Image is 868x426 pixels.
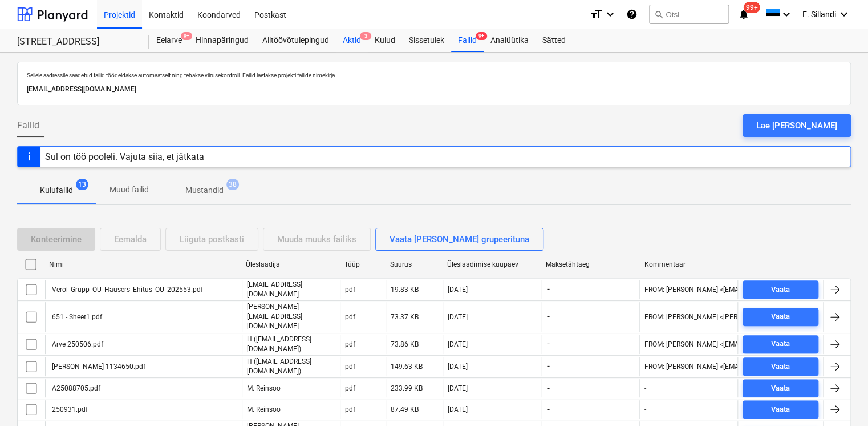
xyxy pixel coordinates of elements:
span: 3 [360,32,371,40]
i: Abikeskus [626,7,638,21]
div: Vaata [PERSON_NAME] grupeerituna [390,232,529,247]
div: Maksetähtaeg [546,260,635,268]
a: Sissetulek [402,29,451,52]
span: - [546,312,550,321]
div: Arve 250506.pdf [50,340,103,348]
div: 233.99 KB [391,384,423,392]
p: Kulufailid [40,184,73,196]
p: [EMAIL_ADDRESS][DOMAIN_NAME] [247,280,335,299]
span: - [546,361,550,371]
span: Failid [17,119,39,132]
div: 73.86 KB [391,340,419,348]
span: 9+ [181,32,192,40]
div: Tüüp [344,260,381,268]
div: Failid [451,29,484,52]
span: 9+ [476,32,487,40]
div: [PERSON_NAME] 1134650.pdf [50,363,145,371]
span: search [654,10,663,19]
div: Vaata [771,337,790,351]
div: Vaata [771,360,790,373]
div: pdf [345,405,355,413]
div: pdf [345,384,355,392]
i: keyboard_arrow_down [603,7,617,21]
div: Aktid [336,29,368,52]
div: pdf [345,313,355,321]
button: Vaata [743,335,818,353]
span: - [546,284,550,294]
div: 149.63 KB [391,363,423,371]
div: 19.83 KB [391,286,419,294]
div: 651 - Sheet1.pdf [50,313,102,321]
div: Verol_Grupp_OU_Hausers_Ehitus_OU_202553.pdf [50,286,203,294]
button: Vaata [743,308,818,326]
div: 73.37 KB [391,313,419,321]
button: Vaata [PERSON_NAME] grupeerituna [375,228,543,251]
a: Eelarve9+ [149,29,189,52]
p: M. Reinsoo [247,384,281,393]
a: Sätted [536,29,573,52]
div: [DATE] [448,384,468,392]
p: Sellele aadressile saadetud failid töödeldakse automaatselt ning tehakse viirusekontroll. Failid ... [27,71,841,79]
div: Vaata [771,403,790,416]
div: [STREET_ADDRESS] [17,36,136,48]
div: Vaata [771,310,790,323]
div: - [644,384,646,392]
iframe: Chat Widget [811,371,868,426]
span: - [546,339,550,349]
p: Muud failid [109,184,149,196]
span: 13 [76,179,88,190]
i: notifications [738,7,749,21]
div: [DATE] [448,313,468,321]
button: Vaata [743,379,818,397]
div: Vaata [771,382,790,395]
button: Lae [PERSON_NAME] [743,114,851,137]
a: Failid9+ [451,29,484,52]
div: Üleslaadimise kuupäev [447,260,537,268]
p: Mustandid [185,184,224,196]
div: pdf [345,363,355,371]
div: Kommentaar [644,260,733,268]
span: E. Sillandi [802,10,836,19]
i: keyboard_arrow_down [780,7,793,21]
div: A25088705.pdf [50,384,100,392]
div: Üleslaadija [246,260,335,268]
i: format_size [590,7,603,21]
a: Analüütika [484,29,536,52]
p: [EMAIL_ADDRESS][DOMAIN_NAME] [27,83,841,95]
p: M. Reinsoo [247,405,281,415]
span: 38 [226,179,239,190]
div: pdf [345,340,355,348]
div: pdf [345,286,355,294]
span: - [546,384,550,393]
p: H ([EMAIL_ADDRESS][DOMAIN_NAME]) [247,357,335,376]
div: Eelarve [149,29,189,52]
i: keyboard_arrow_down [837,7,851,21]
span: 99+ [744,2,760,13]
a: Kulud [368,29,402,52]
div: Suurus [390,260,438,268]
button: Vaata [743,400,818,419]
a: Hinnapäringud [189,29,255,52]
div: - [644,405,646,413]
div: Vaata [771,283,790,296]
button: Vaata [743,280,818,299]
div: [DATE] [448,363,468,371]
div: 87.49 KB [391,405,419,413]
div: Nimi [49,260,237,268]
div: [DATE] [448,405,468,413]
div: [DATE] [448,340,468,348]
button: Vaata [743,357,818,376]
a: Alltöövõtulepingud [255,29,336,52]
button: Otsi [649,5,729,24]
div: Sul on töö pooleli. Vajuta siia, et jätkata [45,151,204,162]
a: Aktid3 [336,29,368,52]
span: - [546,405,550,415]
div: 250931.pdf [50,405,88,413]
